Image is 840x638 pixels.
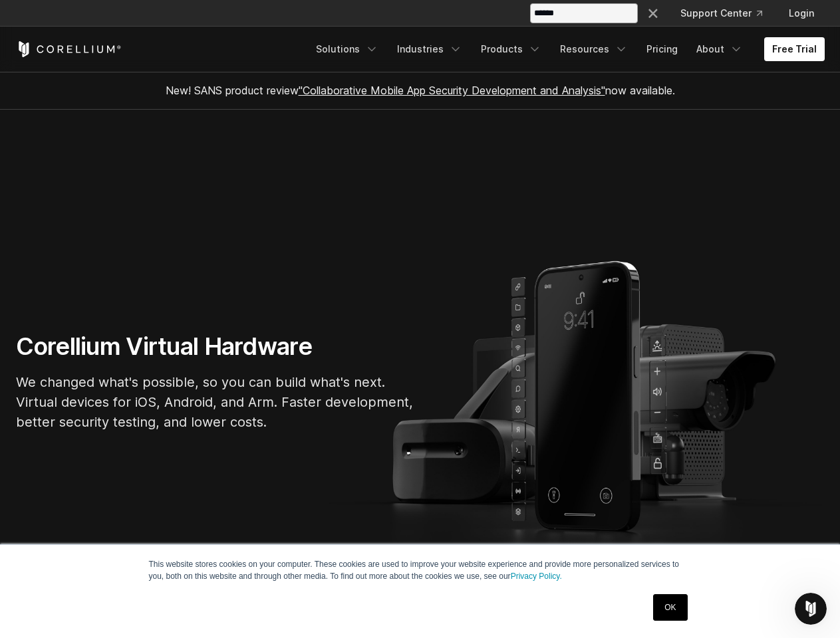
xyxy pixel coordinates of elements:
[670,1,773,25] a: Support Center
[308,37,386,61] a: Solutions
[16,332,415,362] h1: Corellium Virtual Hardware
[149,558,692,582] p: This website stores cookies on your computer. These cookies are used to improve your website expe...
[308,37,825,61] div: Navigation Menu
[511,572,562,581] a: Privacy Policy.
[640,1,664,25] button: Search
[552,37,636,61] a: Resources
[630,1,825,25] div: Navigation Menu
[646,2,660,22] div: ×
[16,372,415,432] p: We changed what's possible, so you can build what's next. Virtual devices for iOS, Android, and A...
[778,1,825,25] a: Login
[16,41,122,57] a: Corellium Home
[638,37,686,61] a: Pricing
[389,37,470,61] a: Industries
[299,84,605,97] a: "Collaborative Mobile App Security Development and Analysis"
[166,84,675,97] span: New! SANS product review now available.
[473,37,549,61] a: Products
[795,593,827,625] iframe: Intercom live chat
[764,37,825,61] a: Free Trial
[653,594,687,621] a: OK
[688,37,751,61] a: About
